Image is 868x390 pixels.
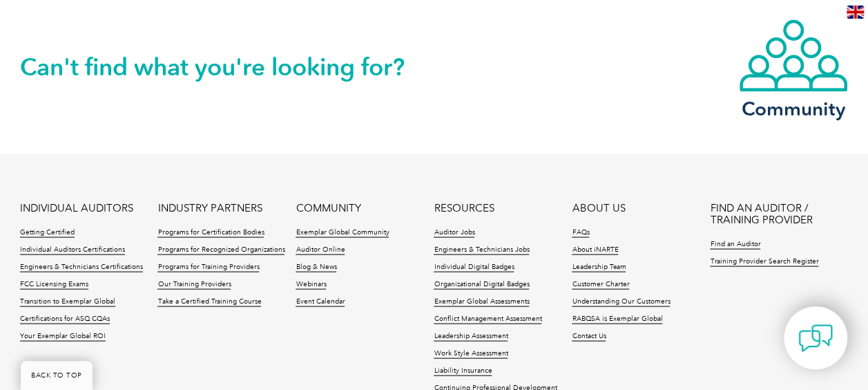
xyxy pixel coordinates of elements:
a: Find an Auditor [710,239,760,249]
a: About iNARTE [572,245,618,254]
h2: Can't find what you're looking for? [20,55,434,77]
a: Exemplar Global Assessments [434,297,529,306]
a: Conflict Management Assessment [434,314,541,324]
a: Webinars [296,279,326,289]
a: Engineers & Technicians Certifications [20,262,143,272]
a: Programs for Certification Bodies [157,228,264,237]
a: Blog & News [296,262,336,272]
a: INDUSTRY PARTNERS [157,202,262,214]
a: Customer Charter [572,279,629,289]
a: Individual Digital Badges [434,262,514,272]
a: RABQSA is Exemplar Global [572,314,662,324]
a: Work Style Assessment [434,349,508,358]
a: Transition to Exemplar Global [20,297,115,306]
a: FIND AN AUDITOR / TRAINING PROVIDER [710,202,848,225]
a: Engineers & Technicians Jobs [434,245,529,254]
a: INDIVIDUAL AUDITORS [20,202,133,214]
a: Exemplar Global Community [296,228,389,237]
img: contact-chat.png [798,321,833,355]
img: icon-community.webp [738,18,849,93]
a: Understanding Our Customers [572,297,670,306]
a: Leadership Assessment [434,331,508,341]
a: Leadership Team [572,262,626,272]
a: FAQs [572,228,589,237]
a: RESOURCES [434,202,494,214]
a: Contact Us [572,331,606,341]
img: en [847,6,864,19]
a: Auditor Jobs [434,228,474,237]
a: Certifications for ASQ CQAs [20,314,110,324]
a: Getting Certified [20,228,75,237]
a: Liability Insurance [434,366,492,375]
a: ABOUT US [572,202,625,214]
a: Individual Auditors Certifications [20,245,125,254]
a: FCC Licensing Exams [20,279,88,289]
a: Community [738,18,849,117]
a: Event Calendar [296,297,345,306]
a: Our Training Providers [157,279,231,289]
a: Organizational Digital Badges [434,279,529,289]
a: COMMUNITY [296,202,360,214]
a: Your Exemplar Global ROI [20,331,106,341]
h3: Community [738,100,849,117]
a: Take a Certified Training Course [157,297,261,306]
a: BACK TO TOP [21,361,93,390]
a: Programs for Training Providers [157,262,259,272]
a: Programs for Recognized Organizations [157,245,284,254]
a: Auditor Online [296,245,345,254]
a: Training Provider Search Register [710,257,818,266]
